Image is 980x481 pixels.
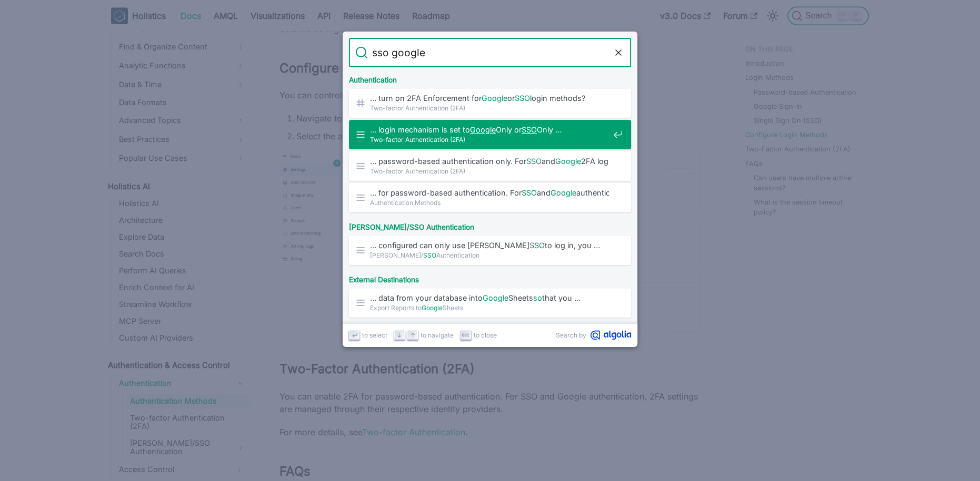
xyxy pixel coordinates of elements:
[482,94,507,103] mark: Google
[470,125,496,134] mark: Google
[362,330,387,340] span: to select
[556,330,586,340] span: Search by
[370,135,609,145] span: Two-factor Authentication (2FA)
[612,46,625,59] button: Clear the query
[370,103,609,113] span: Two-factor Authentication (2FA)
[349,236,631,265] a: … configured can only use [PERSON_NAME]SSOto log in, you …[PERSON_NAME]/SSOAuthentication
[370,293,609,303] span: … data from your database into Sheets that you …
[347,67,633,88] div: Authentication
[370,166,609,176] span: Two-factor Authentication (2FA)
[370,93,609,103] span: … turn on 2FA Enforcement for or login methods?​
[462,331,469,339] svg: Escape key
[370,198,609,208] span: Authentication Methods
[526,157,542,166] mark: SSO
[409,331,417,339] svg: Arrow up
[347,214,633,236] div: [PERSON_NAME]/SSO Authentication
[522,125,537,134] mark: SSO
[370,125,609,135] span: … login mechanism is set to Only or Only …
[515,94,530,103] mark: SSO
[349,120,631,149] a: … login mechanism is set toGoogleOnly orSSOOnly …Two-factor Authentication (2FA)
[368,38,612,67] input: Search docs
[483,293,508,302] mark: Google
[349,88,631,118] a: … turn on 2FA Enforcement forGoogleorSSOlogin methods?​Two-factor Authentication (2FA)
[347,267,633,288] div: External Destinations
[370,188,609,198] span: … for password-based authentication. For and authentication, 2FA …
[349,183,631,212] a: … for password-based authentication. ForSSOandGoogleauthentication, 2FA …Authentication Methods
[349,288,631,318] a: … data from your database intoGoogleSheetssothat you …Export Reports toGoogleSheets
[370,240,609,250] span: … configured can only use [PERSON_NAME] to log in, you …
[556,330,631,340] a: Search byAlgolia
[370,156,609,166] span: … password-based authentication only. For and 2FA login …
[533,293,542,302] mark: so
[555,157,581,166] mark: Google
[395,331,403,339] svg: Arrow down
[551,188,576,197] mark: Google
[422,304,443,312] mark: Google
[529,241,545,250] mark: SSO
[522,188,537,197] mark: SSO
[474,330,497,340] span: to close
[421,330,454,340] span: to navigate
[423,251,436,259] mark: SSO
[349,151,631,181] a: … password-based authentication only. ForSSOandGoogle2FA login …Two-factor Authentication (2FA)
[351,331,358,339] svg: Enter key
[370,250,609,260] span: [PERSON_NAME]/ Authentication
[591,330,631,340] svg: Algolia
[370,303,609,313] span: Export Reports to Sheets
